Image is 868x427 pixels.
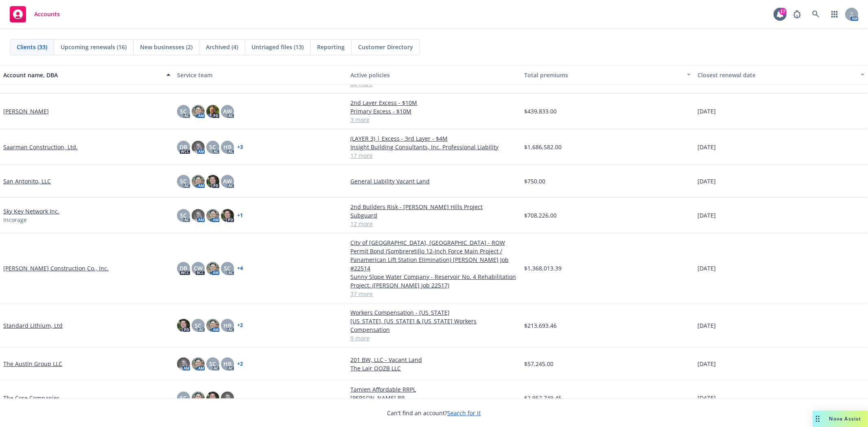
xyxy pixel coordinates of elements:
[826,6,843,22] a: Switch app
[350,272,518,290] a: Sunny Slope Water Company - Reservoir No. 4 Rehabilitation Project. ([PERSON_NAME] Job 22517)
[192,357,205,370] img: photo
[697,177,716,185] span: [DATE]
[206,105,219,118] img: photo
[192,141,205,154] img: photo
[192,105,205,118] img: photo
[697,359,716,368] span: [DATE]
[209,359,216,368] span: SC
[206,392,219,405] img: photo
[524,264,562,272] span: $1,368,013.39
[524,71,682,79] div: Total premiums
[34,11,60,17] span: Accounts
[350,177,518,185] a: General Liability Vacant Land
[3,143,78,151] a: Saarman Construction, Ltd.
[195,321,201,330] span: SC
[237,323,243,328] a: + 2
[206,262,219,275] img: photo
[350,385,518,394] a: Tamien Affordable RRPL
[524,143,562,151] span: $1,686,582.00
[223,177,232,185] span: AW
[180,177,187,185] span: SC
[808,6,824,22] a: Search
[3,394,60,402] a: The Core Companies
[192,175,205,188] img: photo
[221,209,234,222] img: photo
[221,392,234,405] img: photo
[350,71,518,79] div: Active policies
[697,394,716,402] span: [DATE]
[237,266,243,271] a: + 4
[829,415,861,422] span: Nova Assist
[697,143,716,151] span: [DATE]
[224,264,231,272] span: SC
[192,392,205,405] img: photo
[350,203,518,211] a: 2nd Builders Risk - [PERSON_NAME] Hills Project
[206,175,219,188] img: photo
[61,43,127,51] span: Upcoming renewals (16)
[179,264,187,272] span: DB
[206,209,219,222] img: photo
[350,134,518,143] a: (LAYER 3) | Excess - 3rd Layer - $4M
[206,319,219,332] img: photo
[3,177,51,185] a: San Antonito, LLC
[350,115,518,124] a: 3 more
[789,6,805,22] a: Report a Bug
[7,3,63,26] a: Accounts
[694,65,868,85] button: Closest renewal date
[697,107,716,115] span: [DATE]
[697,264,716,272] span: [DATE]
[3,321,63,330] a: Standard Lithium, Ltd
[350,290,518,298] a: 37 more
[697,211,716,220] span: [DATE]
[237,362,243,366] a: + 2
[3,216,27,224] span: Incorage
[3,107,49,115] a: [PERSON_NAME]
[3,359,62,368] a: The Austin Group LLC
[194,264,203,272] span: CW
[350,355,518,364] a: 201 BW, LLC - Vacant Land
[177,319,190,332] img: photo
[350,334,518,342] a: 9 more
[350,364,518,373] a: The Lair QOZB LLC
[524,107,557,115] span: $439,833.00
[177,71,344,79] div: Service team
[209,143,216,151] span: SC
[350,211,518,220] a: Subguard
[223,321,232,330] span: HB
[524,321,557,330] span: $213,693.46
[180,394,187,402] span: SC
[521,65,695,85] button: Total premiums
[223,359,232,368] span: HB
[3,264,109,272] a: [PERSON_NAME] Construction Co., Inc.
[180,211,187,220] span: SC
[223,107,232,115] span: AW
[350,317,518,334] a: [US_STATE], [US_STATE] & [US_STATE] Workers Compensation
[179,143,187,151] span: DB
[524,394,562,402] span: $2,952,749.45
[524,359,553,368] span: $57,245.00
[350,394,518,402] a: [PERSON_NAME] BR
[524,211,557,220] span: $708,226.00
[180,107,187,115] span: SC
[177,357,190,370] img: photo
[174,65,348,85] button: Service team
[813,411,868,427] button: Nova Assist
[350,107,518,115] a: Primary Excess - $10M
[317,43,345,51] span: Reporting
[140,43,192,51] span: New businesses (2)
[237,213,243,218] a: + 1
[223,143,232,151] span: HB
[192,209,205,222] img: photo
[237,145,243,150] a: + 3
[3,207,59,216] a: Sky Key Network Inc.
[813,411,823,427] div: Drag to move
[350,143,518,151] a: Insight Building Consultants, Inc. Professional Liability
[697,321,716,330] span: [DATE]
[17,43,47,51] span: Clients (33)
[779,8,787,15] div: 17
